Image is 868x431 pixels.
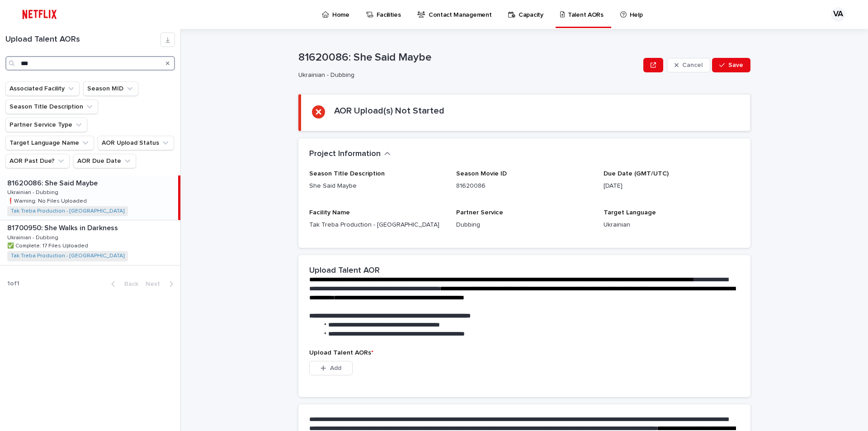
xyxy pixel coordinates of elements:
img: ifQbXi3ZQGMSEF7WDB7W [18,5,61,24]
button: Partner Service Type [5,118,87,132]
p: She Said Maybe [309,181,445,191]
p: 81700950: She Walks in Darkness [7,222,120,232]
p: [DATE] [604,181,740,191]
span: Upload Talent AORs [309,350,373,356]
button: Add [309,361,353,375]
button: Target Language Name [5,136,94,150]
p: Ukrainian [604,220,740,230]
button: AOR Upload Status [98,136,174,150]
h1: Upload Talent AORs [5,35,160,45]
span: Target Language [604,209,656,216]
p: Ukrainian - Dubbing [7,233,60,241]
h2: Upload Talent AOR [309,266,380,276]
a: Tak Treba Production - [GEOGRAPHIC_DATA] [11,253,124,259]
p: 81620086: She Said Maybe [298,51,640,64]
span: Next [146,281,165,287]
h2: AOR Upload(s) Not Started [334,105,444,116]
button: Season Title Description [5,99,98,114]
div: VA [831,7,845,22]
a: Tak Treba Production - [GEOGRAPHIC_DATA] [11,208,124,214]
button: Next [142,280,180,288]
h2: Project Information [309,149,381,159]
button: AOR Past Due? [5,154,70,168]
span: Due Date (GMT/UTC) [604,171,669,177]
button: Save [712,58,750,72]
p: Dubbing [456,220,592,230]
button: Associated Facility [5,81,80,96]
input: Search [5,56,175,71]
p: Tak Treba Production - [GEOGRAPHIC_DATA] [309,220,445,230]
span: Add [330,365,341,371]
span: Season Title Description [309,171,385,177]
span: Back [119,281,138,287]
p: ✅ Complete: 17 Files Uploaded [7,241,90,249]
span: Save [728,62,743,68]
p: Ukrainian - Dubbing [298,71,636,79]
p: 81620086: She Said Maybe [7,177,99,188]
span: Season Movie ID [456,171,507,177]
button: Season MID [83,81,138,96]
button: AOR Due Date [73,154,136,168]
p: ❗️Warning: No Files Uploaded [7,196,89,204]
p: 81620086 [456,181,592,191]
button: Project Information [309,149,391,159]
button: Back [104,280,142,288]
span: Cancel [682,62,703,68]
p: Ukrainian - Dubbing [7,188,60,196]
span: Partner Service [456,209,503,216]
button: Cancel [667,58,710,72]
span: Facility Name [309,209,350,216]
